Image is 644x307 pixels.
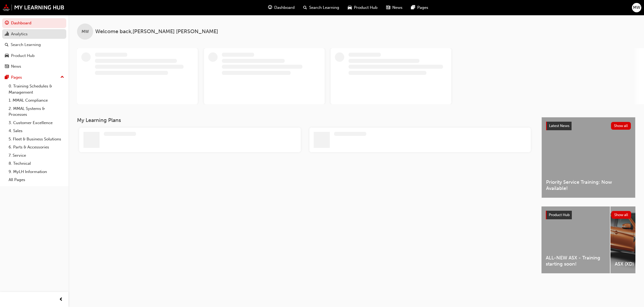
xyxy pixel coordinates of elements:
[2,72,66,82] button: Pages
[6,159,66,168] a: 8. Technical
[546,211,631,219] a: Product HubShow all
[5,43,9,47] span: search-icon
[407,2,433,13] a: pages-iconPages
[5,64,9,69] span: news-icon
[268,4,272,11] span: guage-icon
[354,5,378,11] span: Product Hub
[59,296,63,303] span: prev-icon
[299,2,343,13] a: search-iconSearch Learning
[411,4,415,11] span: pages-icon
[541,206,610,273] a: ALL-NEW ASX - Training starting soon!
[3,4,64,11] img: mmal
[546,255,606,267] span: ALL-NEW ASX - Training starting soon!
[11,63,21,70] div: News
[6,168,66,176] a: 9. MyLH Information
[60,74,64,81] span: up-icon
[343,2,382,13] a: car-iconProduct Hub
[2,51,66,61] a: Product Hub
[6,96,66,105] a: 1. MMAL Compliance
[11,31,28,37] div: Analytics
[11,42,41,48] div: Search Learning
[2,29,66,39] a: Analytics
[264,2,299,13] a: guage-iconDashboard
[611,211,631,219] button: Show all
[309,5,339,11] span: Search Learning
[386,4,390,11] span: news-icon
[632,3,641,12] button: MW
[2,40,66,50] a: Search Learning
[6,127,66,135] a: 4. Sales
[6,82,66,96] a: 0. Training Schedules & Management
[546,122,631,130] a: Latest NewsShow all
[5,75,9,80] span: pages-icon
[5,32,9,37] span: chart-icon
[549,213,570,217] span: Product Hub
[549,124,569,128] span: Latest News
[6,176,66,184] a: All Pages
[11,53,35,59] div: Product Hub
[348,4,352,11] span: car-icon
[546,179,631,191] span: Priority Service Training: Now Available!
[274,5,295,11] span: Dashboard
[303,4,307,11] span: search-icon
[6,151,66,160] a: 7. Service
[633,5,640,11] span: MW
[82,29,89,35] span: MW
[77,117,533,123] h3: My Learning Plans
[11,74,22,80] div: Pages
[6,135,66,143] a: 5. Fleet & Business Solutions
[2,62,66,71] a: News
[5,53,9,58] span: car-icon
[6,143,66,151] a: 6. Parts & Accessories
[5,21,9,26] span: guage-icon
[611,122,631,130] button: Show all
[95,29,218,35] span: Welcome back , [PERSON_NAME] [PERSON_NAME]
[6,105,66,119] a: 2. MMAL Systems & Processes
[417,5,428,11] span: Pages
[2,17,66,72] button: DashboardAnalyticsSearch LearningProduct HubNews
[6,119,66,127] a: 3. Customer Excellence
[541,117,635,198] a: Latest NewsShow allPriority Service Training: Now Available!
[382,2,407,13] a: news-iconNews
[392,5,402,11] span: News
[2,18,66,28] a: Dashboard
